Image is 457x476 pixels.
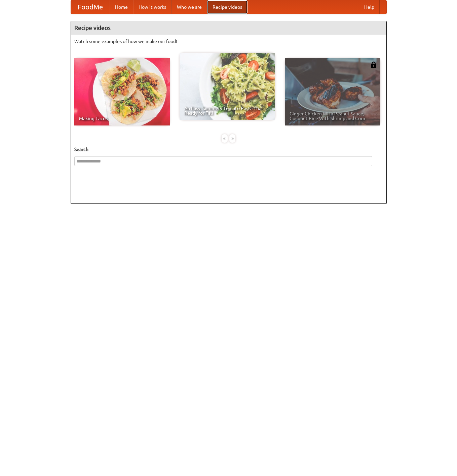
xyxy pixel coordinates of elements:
a: Home [110,0,133,14]
a: Recipe videos [207,0,247,14]
div: » [229,134,235,143]
img: 483408.png [370,62,377,68]
a: An Easy, Summery Tomato Pasta That's Ready for Fall [180,53,275,120]
a: FoodMe [71,0,110,14]
span: An Easy, Summery Tomato Pasta That's Ready for Fall [184,106,270,115]
h4: Recipe videos [71,21,386,35]
h5: Search [74,146,383,153]
a: How it works [133,0,172,14]
a: Help [359,0,380,14]
span: Making Tacos [79,116,165,121]
p: Watch some examples of how we make our food! [74,38,383,45]
div: « [222,134,228,143]
a: Making Tacos [74,58,170,125]
a: Who we are [172,0,207,14]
